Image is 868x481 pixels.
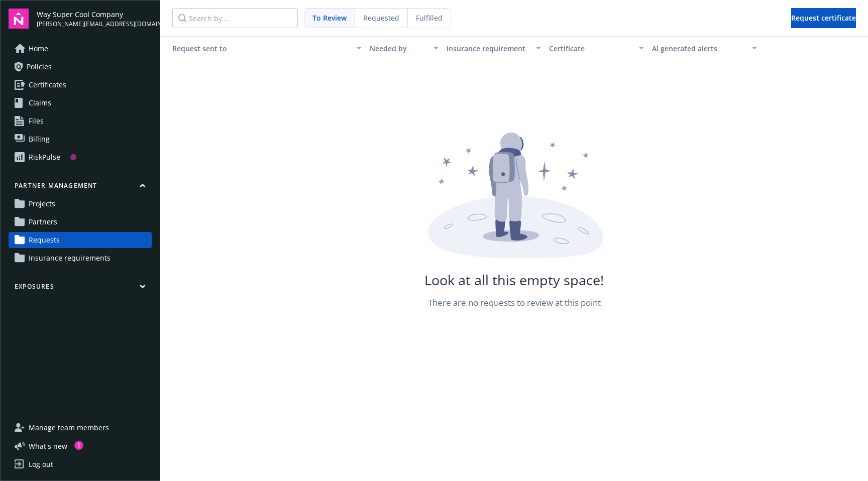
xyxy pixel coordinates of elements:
a: Manage team members [9,420,152,436]
div: RiskPulse [29,149,60,165]
span: Way Super Cool Company [37,9,152,20]
span: Projects [29,196,55,212]
div: Insurance requirement [447,43,530,54]
div: Log out [29,456,53,472]
span: Billing [29,131,50,147]
button: Insurance requirement [443,36,545,60]
span: To Review [312,13,347,23]
span: What ' s new [29,441,67,451]
a: Partners [9,214,152,230]
div: Certificate [549,43,632,54]
span: Policies [27,59,52,75]
span: Claims [29,95,51,111]
a: Projects [9,196,152,212]
a: Insurance requirements [9,250,152,266]
span: Insurance requirements [29,250,111,266]
div: There are no requests to review at this point [428,297,601,309]
span: Requested [363,13,399,23]
span: Home [29,41,48,57]
span: Certificates [29,77,66,93]
div: AI generated alerts [652,43,746,54]
span: Request certificate [791,13,856,23]
a: Policies [9,59,152,75]
button: Certificate [545,36,647,60]
a: Requests [9,232,152,248]
div: 1 [74,441,83,450]
span: Manage team members [29,420,109,436]
a: RiskPulse [9,149,152,165]
button: Exposures [9,282,152,295]
div: Needed by [370,43,427,54]
button: Needed by [366,36,443,60]
div: Look at all this empty space! [424,274,604,286]
span: [PERSON_NAME][EMAIL_ADDRESS][DOMAIN_NAME] [37,20,152,29]
button: Partner management [9,181,152,194]
a: Billing [9,131,152,147]
span: Requests [29,232,60,248]
span: Files [29,113,44,129]
div: Request sent to [164,43,351,54]
button: AI generated alerts [648,36,761,60]
button: Request certificate [791,8,856,28]
a: Files [9,113,152,129]
input: Search by... [172,8,298,28]
button: What's new1 [9,441,83,451]
button: Way Super Cool Company[PERSON_NAME][EMAIL_ADDRESS][DOMAIN_NAME] [37,9,152,29]
a: Certificates [9,77,152,93]
span: Fulfilled [416,13,443,23]
span: Partners [29,214,57,230]
a: Home [9,41,152,57]
img: navigator-logo.svg [9,9,29,29]
a: Claims [9,95,152,111]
